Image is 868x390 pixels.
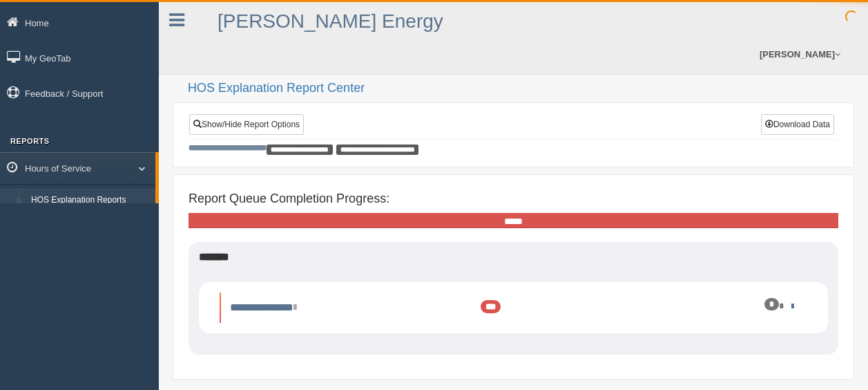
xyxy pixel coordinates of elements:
button: Download Data [761,114,834,135]
a: [PERSON_NAME] Energy [218,10,443,32]
a: [PERSON_NAME] [753,35,847,74]
a: HOS Explanation Reports [25,188,155,213]
a: Show/Hide Report Options [189,114,304,135]
li: Expand [220,292,807,323]
h4: Report Queue Completion Progress: [189,192,838,206]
